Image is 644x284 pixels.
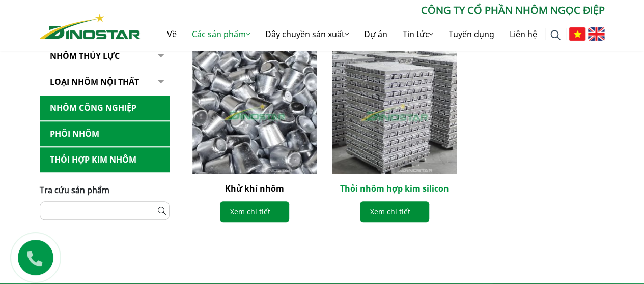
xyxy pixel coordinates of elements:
font: Tin tức [403,28,429,40]
font: Tuyển dụng [449,28,494,40]
a: Nhôm công nghiệp [40,96,170,120]
a: Về [159,18,184,50]
font: Liên hệ [510,28,537,40]
font: Tra cứu sản phẩm [40,184,109,196]
a: Xem chi tiết [220,201,289,222]
img: Khử khí nhôm [192,49,317,174]
a: Phôi nhôm [40,121,170,146]
img: Thỏi nhôm hợp kim silicon [332,49,457,174]
a: Loại nhôm nội thất [40,70,170,94]
a: Dự án [356,18,395,50]
font: Dây chuyền sản xuất [265,28,345,40]
img: Tiếng Việt [569,27,585,41]
img: Nhôm Dinostar [40,14,141,39]
font: Công ty Cổ phần Nhôm Ngọc Điệp [421,3,605,17]
font: Loại nhôm nội thất [50,76,139,87]
a: Xem chi tiết [360,201,429,222]
font: Dự án [364,28,387,40]
img: Tiếng Anh [588,27,605,41]
font: Thỏi hợp kim nhôm [50,154,136,165]
font: Xem chi tiết [370,207,410,216]
font: Xem chi tiết [230,207,270,216]
a: Thỏi hợp kim nhôm [40,147,170,172]
a: Tin tức [395,18,441,50]
a: Nhôm thủy lực [40,44,170,69]
font: Phôi nhôm [50,128,99,139]
a: Các sản phẩm [184,18,258,50]
a: Thỏi nhôm hợp kim silicon [340,183,449,194]
img: tìm kiếm [550,30,561,40]
a: Dây chuyền sản xuất [258,18,356,50]
font: Nhôm công nghiệp [50,102,136,113]
font: Về [167,28,177,40]
a: Tuyển dụng [441,18,502,50]
font: Các sản phẩm [192,28,246,40]
a: Khử khí nhôm [225,183,284,194]
font: Nhôm thủy lực [50,50,120,61]
a: Liên hệ [502,18,545,50]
